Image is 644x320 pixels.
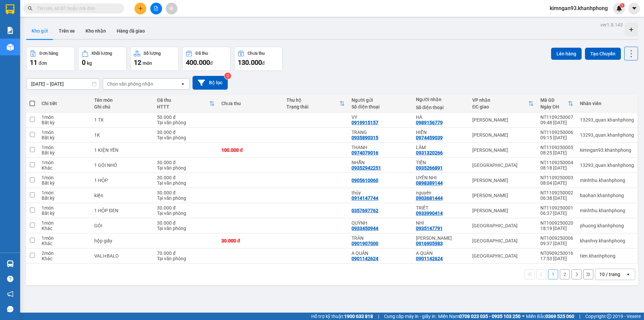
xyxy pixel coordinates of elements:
[540,115,573,120] div: NT1109250007
[580,178,634,183] div: minhthu.khanhphong
[42,205,88,211] div: 1 món
[42,165,88,171] div: Khác
[87,60,92,66] span: kg
[626,272,631,277] svg: open
[157,104,209,109] div: HTTT
[157,220,215,226] div: 30.000 đ
[166,3,177,14] button: aim
[94,208,150,213] div: 1 HỘP ĐEN
[42,180,88,186] div: Bất kỳ
[143,60,152,66] span: món
[78,47,127,71] button: Khối lượng0kg
[540,195,573,201] div: 06:38 [DATE]
[472,253,534,259] div: [GEOGRAPHIC_DATA]
[580,208,634,213] div: minhthu.khanhphong
[42,226,88,231] div: Khác
[580,238,634,243] div: khanhvy.khanhphong
[40,51,58,56] div: Đơn hàng
[82,58,86,66] span: 0
[26,47,75,71] button: Đơn hàng11đơn
[238,58,262,66] span: 130.000
[26,79,100,89] input: Select a date range.
[540,241,573,246] div: 09:37 [DATE]
[416,250,466,256] div: A QUÂN
[94,178,150,183] div: 1 HỘP
[540,235,573,241] div: NT1009250006
[182,47,231,71] button: Đã thu400.000đ
[352,115,409,120] div: VY
[621,3,623,8] span: 1
[378,313,379,320] span: |
[30,58,37,66] span: 11
[7,260,14,267] img: warehouse-icon
[540,104,568,109] div: Ngày ĐH
[352,135,378,140] div: 0935890315
[580,101,634,106] div: Nhân viên
[224,73,231,79] sup: 2
[53,23,80,39] button: Trên xe
[28,6,33,11] span: search
[286,97,339,103] div: Thu hộ
[416,105,466,110] div: Số điện thoại
[540,250,573,256] div: NT0909250016
[42,190,88,195] div: 1 món
[352,256,378,261] div: 0901142624
[262,60,265,66] span: đ
[540,150,573,155] div: 08:25 [DATE]
[7,306,13,312] span: message
[352,145,409,150] div: THANH
[416,150,443,155] div: 0931320266
[169,6,174,11] span: aim
[94,223,150,228] div: GÓI
[540,220,573,226] div: NT1009250020
[6,4,14,14] img: logo-vxr
[631,5,637,11] span: caret-down
[111,23,150,39] button: Hàng đã giao
[580,163,634,168] div: 13293_quan.khanhphong
[352,190,409,195] div: thủy
[540,145,573,150] div: NT1109250005
[384,313,436,320] span: Cung cấp máy in - giấy in:
[472,132,534,138] div: [PERSON_NAME]
[157,135,215,140] div: Tại văn phòng
[545,314,574,319] strong: 0369 525 060
[416,135,443,140] div: 0974459039
[94,163,150,168] div: 1 GÓI NHỎ
[352,120,378,125] div: 0919915157
[42,120,88,125] div: Bất kỳ
[585,48,621,60] button: Tạo Chuyến
[94,147,150,153] div: 1 KIỆN YẾN
[157,195,215,201] div: Tại văn phòng
[180,81,185,87] svg: open
[42,256,88,261] div: Khác
[472,193,534,198] div: [PERSON_NAME]
[472,178,534,183] div: [PERSON_NAME]
[438,313,521,320] span: Miền Nam
[540,226,573,231] div: 18:19 [DATE]
[37,5,116,12] input: Tìm tên, số ĐT hoặc mã đơn
[416,165,443,171] div: 0935266891
[579,313,580,320] span: |
[540,211,573,216] div: 06:37 [DATE]
[540,256,573,261] div: 17:53 [DATE]
[42,250,88,256] div: 2 món
[580,223,634,228] div: phuong.khanhphong
[540,120,573,125] div: 09:48 [DATE]
[472,147,534,153] div: [PERSON_NAME]
[540,160,573,165] div: NT1109250004
[248,51,265,56] div: Chưa thu
[157,211,215,216] div: Tại văn phòng
[154,95,218,112] th: Toggle SortBy
[7,276,13,282] span: question-circle
[94,117,150,123] div: 1 TX
[628,3,640,14] button: caret-down
[80,23,111,39] button: Kho nhận
[352,235,409,241] div: TRÂN
[42,175,88,180] div: 1 món
[157,205,215,211] div: 30.000 đ
[311,313,373,320] span: Hỗ trợ kỹ thuật:
[157,250,215,256] div: 70.000 đ
[42,160,88,165] div: 1 món
[186,58,210,66] span: 400.000
[144,51,161,56] div: Số lượng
